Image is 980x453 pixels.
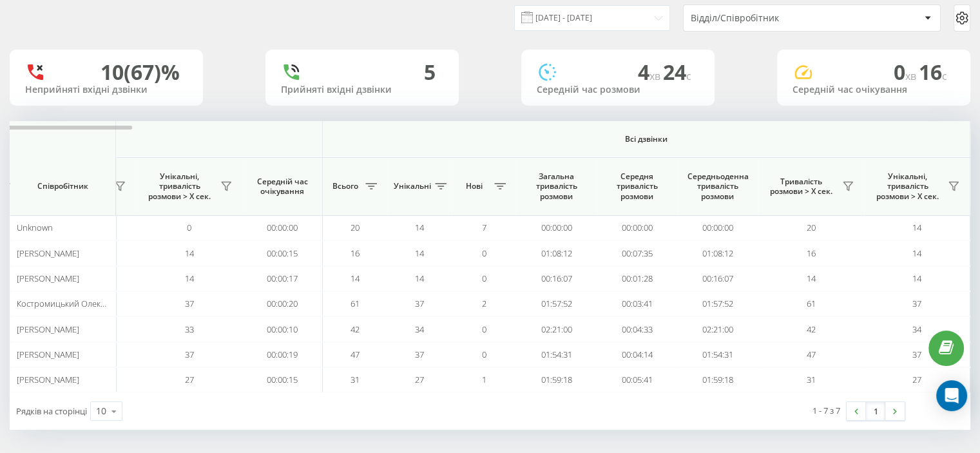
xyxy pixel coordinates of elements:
span: 0 [482,247,486,259]
span: Всього [329,181,361,191]
td: 00:16:07 [677,266,758,291]
td: 00:04:33 [597,316,677,342]
div: Середній час розмови [537,84,699,95]
td: 00:16:07 [516,266,597,291]
div: 10 (67)% [101,60,180,84]
td: 01:59:18 [516,367,597,392]
a: 1 [866,402,885,420]
span: Унікальні, тривалість розмови > Х сек. [870,171,944,202]
span: 16 [351,247,360,259]
td: 00:00:00 [242,215,323,240]
span: 33 [185,323,194,335]
span: 42 [807,323,816,335]
td: 01:08:12 [677,240,758,265]
td: 02:21:00 [516,316,597,342]
span: [PERSON_NAME] [17,247,79,259]
td: 01:59:18 [677,367,758,392]
span: 14 [415,247,424,259]
span: 0 [482,273,486,284]
span: 0 [894,58,919,86]
span: 27 [415,374,424,385]
span: 14 [415,273,424,284]
td: 00:03:41 [597,291,677,316]
div: Open Intercom Messenger [936,380,967,411]
span: 42 [351,323,360,335]
span: 37 [415,349,424,360]
span: 14 [185,273,194,284]
span: хв [905,69,919,83]
td: 00:00:19 [242,342,323,367]
span: 37 [415,298,424,309]
td: 01:57:52 [516,291,597,316]
span: Середня тривалість розмови [606,171,668,202]
td: 00:00:00 [597,215,677,240]
span: 31 [351,374,360,385]
span: 37 [185,298,194,309]
span: Загальна тривалість розмови [526,171,587,202]
span: [PERSON_NAME] [17,323,79,335]
span: Унікальні [394,181,431,191]
span: 37 [912,298,921,309]
span: 31 [807,374,816,385]
td: 00:00:15 [242,367,323,392]
td: 01:08:12 [516,240,597,265]
span: хв [649,69,663,83]
span: [PERSON_NAME] [17,374,79,385]
span: Співробітник [21,181,104,191]
span: 16 [807,247,816,259]
td: 00:05:41 [597,367,677,392]
span: Нові [458,181,490,191]
span: 61 [807,298,816,309]
span: c [942,69,947,83]
span: 47 [807,349,816,360]
span: 14 [351,273,360,284]
td: 00:07:35 [597,240,677,265]
span: 4 [638,58,663,86]
span: [PERSON_NAME] [17,273,79,284]
span: 0 [482,323,486,335]
td: 00:00:10 [242,316,323,342]
span: 37 [912,349,921,360]
span: 0 [482,349,486,360]
span: 20 [807,222,816,233]
div: 5 [424,60,436,84]
span: 27 [912,374,921,385]
span: 14 [807,273,816,284]
span: 2 [482,298,486,309]
td: 02:21:00 [677,316,758,342]
div: Прийняті вхідні дзвінки [281,84,443,95]
span: Рядків на сторінці [16,405,87,417]
span: 24 [663,58,691,86]
span: Середньоденна тривалість розмови [687,171,748,202]
span: 16 [919,58,947,86]
div: 1 - 7 з 7 [812,404,840,417]
span: 14 [185,247,194,259]
td: 00:00:00 [677,215,758,240]
span: 14 [912,273,921,284]
span: [PERSON_NAME] [17,349,79,360]
span: 27 [185,374,194,385]
span: 7 [482,222,486,233]
span: 14 [912,247,921,259]
td: 00:00:15 [242,240,323,265]
span: 34 [415,323,424,335]
span: 47 [351,349,360,360]
div: Відділ/Співробітник [691,13,845,24]
td: 00:00:17 [242,266,323,291]
span: c [686,69,691,83]
span: Тривалість розмови > Х сек. [764,177,838,197]
span: 20 [351,222,360,233]
div: Неприйняті вхідні дзвінки [25,84,187,95]
div: Середній час очікування [793,84,955,95]
td: 01:54:31 [516,342,597,367]
td: 01:54:31 [677,342,758,367]
td: 00:01:28 [597,266,677,291]
span: 0 [187,222,191,233]
span: 14 [912,222,921,233]
div: 10 [96,405,106,418]
td: 00:00:20 [242,291,323,316]
td: 01:57:52 [677,291,758,316]
span: Унікальні, тривалість розмови > Х сек. [142,171,216,202]
span: 61 [351,298,360,309]
td: 00:00:00 [516,215,597,240]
